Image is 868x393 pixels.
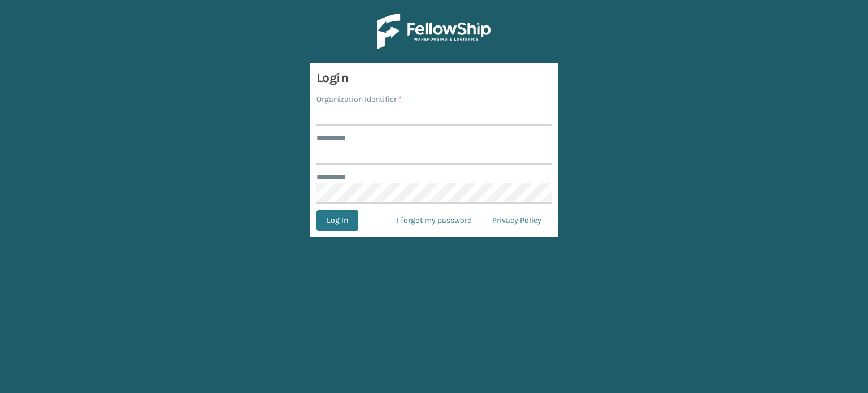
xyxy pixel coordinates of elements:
[482,210,552,231] a: Privacy Policy
[316,210,358,231] button: Log In
[377,14,491,49] img: Logo
[316,93,402,105] label: Organization Identifier
[316,70,552,87] h3: Login
[387,210,482,231] a: I forgot my password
